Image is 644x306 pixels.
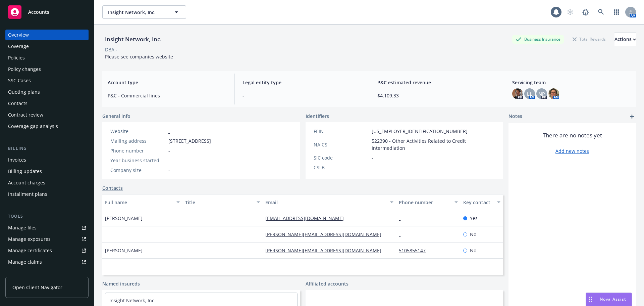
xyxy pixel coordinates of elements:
[396,194,460,210] button: Phone number
[105,247,143,254] span: [PERSON_NAME]
[110,128,166,135] div: Website
[8,166,42,177] div: Billing updates
[265,199,386,206] div: Email
[372,154,373,161] span: -
[543,131,602,139] span: There are no notes yet
[399,247,431,254] a: 5105855147
[102,194,182,210] button: Full name
[105,53,173,60] span: Please see companies website
[8,75,31,86] div: SSC Cases
[586,293,594,306] div: Drag to move
[108,79,226,86] span: Account type
[555,147,589,155] a: Add new notes
[399,215,406,221] a: -
[5,234,89,245] a: Manage exposures
[470,231,476,238] span: No
[102,35,164,44] div: Insight Network, Inc.
[108,92,226,99] span: P&C - Commercial lines
[8,257,42,267] div: Manage claims
[110,167,166,174] div: Company size
[185,231,187,238] span: -
[512,35,564,43] div: Business Insurance
[5,222,89,233] a: Manage files
[8,222,37,233] div: Manage files
[108,9,166,16] span: Insight Network, Inc.
[110,147,166,154] div: Phone number
[5,30,89,40] a: Overview
[5,41,89,52] a: Coverage
[185,247,187,254] span: -
[110,137,166,144] div: Mailing address
[5,166,89,177] a: Billing updates
[399,231,406,237] a: -
[569,35,609,43] div: Total Rewards
[512,79,631,86] span: Servicing team
[314,154,369,161] div: SIC code
[28,9,49,15] span: Accounts
[314,141,369,148] div: NAICS
[12,284,62,291] span: Open Client Navigator
[105,46,117,53] div: DBA: -
[614,33,636,46] div: Actions
[5,87,89,97] a: Quoting plans
[185,215,187,222] span: -
[614,33,636,46] button: Actions
[5,121,89,132] a: Coverage gap analysis
[102,280,140,287] a: Named insureds
[110,157,166,164] div: Year business started
[105,231,107,238] span: -
[399,199,450,206] div: Phone number
[470,247,476,254] span: No
[5,268,89,279] a: Manage BORs
[8,177,45,188] div: Account charges
[8,189,47,200] div: Installment plans
[168,157,170,164] span: -
[377,92,496,99] span: $4,109.33
[168,167,170,174] span: -
[168,128,170,134] a: -
[594,5,608,19] a: Search
[306,280,348,287] a: Affiliated accounts
[265,247,387,254] a: [PERSON_NAME][EMAIL_ADDRESS][DOMAIN_NAME]
[265,231,387,237] a: [PERSON_NAME][EMAIL_ADDRESS][DOMAIN_NAME]
[102,113,130,120] span: General info
[8,98,28,109] div: Contacts
[168,137,211,144] span: [STREET_ADDRESS]
[185,199,253,206] div: Title
[8,64,41,75] div: Policy changes
[8,110,43,120] div: Contract review
[628,113,636,121] a: add
[579,5,592,19] a: Report a Bug
[5,75,89,86] a: SSC Cases
[243,79,361,86] span: Legal entity type
[538,90,545,97] span: NP
[5,52,89,63] a: Policies
[5,245,89,256] a: Manage certificates
[5,64,89,75] a: Policy changes
[105,215,143,222] span: [PERSON_NAME]
[5,145,89,152] div: Billing
[586,293,632,306] button: Nova Assist
[265,215,349,221] a: [EMAIL_ADDRESS][DOMAIN_NAME]
[563,5,577,19] a: Start snowing
[5,110,89,120] a: Contract review
[8,41,29,52] div: Coverage
[168,147,170,154] span: -
[377,79,496,86] span: P&C estimated revenue
[306,113,329,120] span: Identifiers
[102,184,123,191] a: Contacts
[8,268,40,279] div: Manage BORs
[548,88,559,99] img: photo
[5,177,89,188] a: Account charges
[8,30,29,40] div: Overview
[463,199,493,206] div: Key contact
[372,164,373,171] span: -
[314,128,369,135] div: FEIN
[5,98,89,109] a: Contacts
[105,199,172,206] div: Full name
[5,189,89,200] a: Installment plans
[8,52,25,63] div: Policies
[512,88,523,99] img: photo
[5,257,89,267] a: Manage claims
